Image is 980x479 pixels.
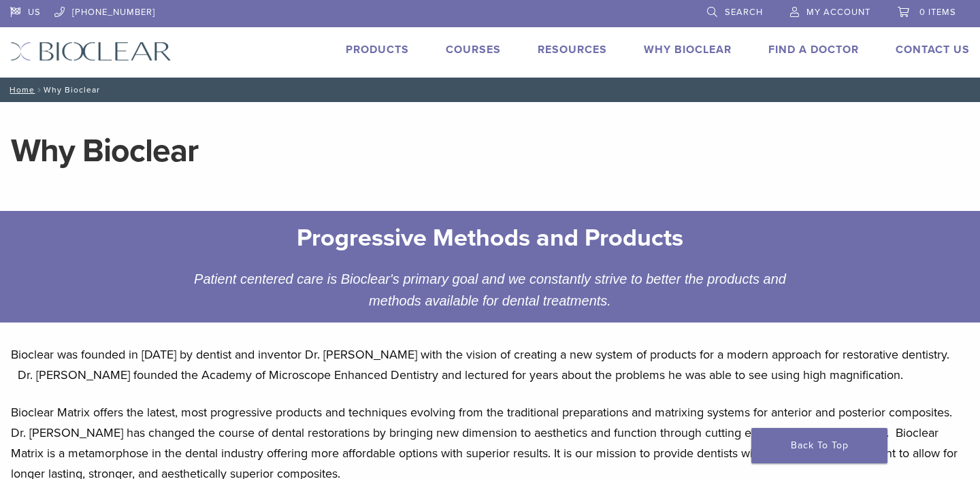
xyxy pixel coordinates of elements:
[725,7,763,18] span: Search
[163,268,817,312] div: Patient centered care is Bioclear's primary goal and we constantly strive to better the products ...
[896,43,970,56] a: Contact Us
[644,43,732,56] a: Why Bioclear
[5,85,35,95] a: Home
[10,42,171,61] img: Bioclear
[446,43,501,56] a: Courses
[35,86,44,93] span: /
[11,344,969,385] p: Bioclear was founded in [DATE] by dentist and inventor Dr. [PERSON_NAME] with the vision of creat...
[751,428,887,463] a: Back To Top
[768,43,859,56] a: Find A Doctor
[346,43,409,56] a: Products
[919,7,956,18] span: 0 items
[11,135,969,167] h1: Why Bioclear
[806,7,870,18] span: My Account
[174,222,806,254] h2: Progressive Methods and Products
[538,43,607,56] a: Resources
